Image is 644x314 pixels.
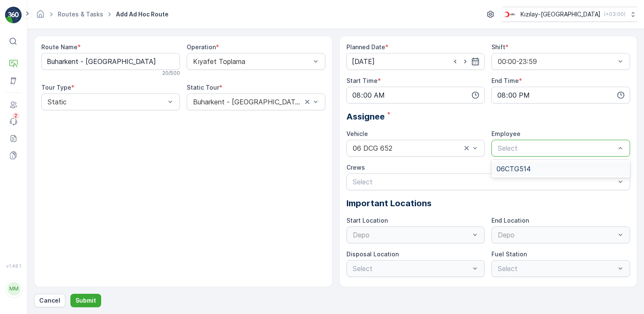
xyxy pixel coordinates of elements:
label: End Location [491,217,529,224]
a: Homepage [36,13,45,20]
label: Route Name [41,43,78,51]
p: Cancel [39,296,60,305]
img: k%C4%B1z%C4%B1lay_D5CCths.png [502,10,517,19]
span: Assignee [346,110,385,123]
label: Static Tour [187,84,219,91]
button: MM [5,270,22,307]
input: dd/mm/yyyy [346,53,485,70]
p: 20 / 500 [162,70,180,77]
label: End Time [491,77,519,84]
label: Crews [346,164,365,171]
label: Planned Date [346,43,385,51]
label: Vehicle [346,130,368,137]
span: Add Ad Hoc Route [114,10,170,19]
label: Tour Type [41,84,71,91]
span: 06CTG514 [496,165,531,173]
a: 2 [5,113,22,130]
span: v 1.48.1 [5,263,22,269]
button: Submit [70,294,101,307]
label: Employee [491,130,521,137]
label: Start Time [346,77,378,84]
p: ( +03:00 ) [604,11,625,18]
label: Fuel Station [491,250,527,258]
p: Submit [75,296,96,305]
label: Shift [491,43,505,51]
label: Start Location [346,217,388,224]
p: Important Locations [346,197,631,210]
p: Select [353,177,616,187]
p: Kızılay-[GEOGRAPHIC_DATA] [521,10,601,19]
button: Cancel [34,294,65,307]
a: Routes & Tasks [58,11,103,18]
p: Select [498,143,615,153]
img: logo [5,7,22,24]
button: Kızılay-[GEOGRAPHIC_DATA](+03:00) [502,7,637,22]
p: 2 [14,112,18,119]
label: Operation [187,43,216,51]
label: Disposal Location [346,250,399,258]
div: MM [7,282,21,295]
